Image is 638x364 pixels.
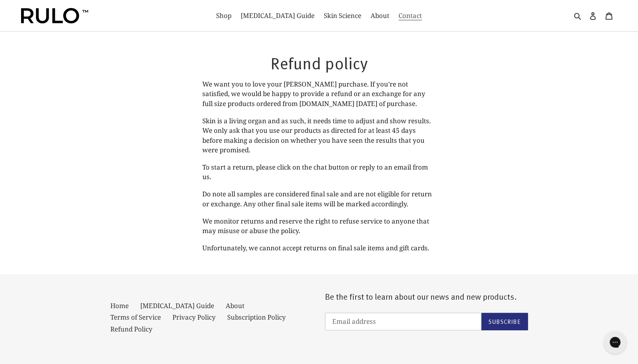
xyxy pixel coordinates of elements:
[202,53,436,73] h1: Refund policy
[226,301,244,310] a: About
[241,11,315,20] span: [MEDICAL_DATA] Guide
[481,313,528,330] button: Subscribe
[110,313,161,322] a: Terms of Service
[227,313,286,322] a: Subscription Policy
[202,162,436,182] p: To start a return, please click on the chat button or reply to an email from us.
[324,11,361,20] span: Skin Science
[320,10,365,22] a: Skin Science
[140,301,214,310] a: [MEDICAL_DATA] Guide
[110,325,153,333] a: Refund Policy
[600,328,630,356] iframe: Gorgias live chat messenger
[202,79,436,109] p: We want you to love your [PERSON_NAME] purchase. If you’re not satisfied, we would be happy to pr...
[172,313,216,322] a: Privacy Policy
[202,116,436,155] p: Skin is a living organ and as such, it needs time to adjust and show results. We only ask that yo...
[202,216,436,236] p: We monitor returns and reserve the right to refuse service to anyone that may misuse or abuse the...
[395,10,426,22] a: Contact
[212,10,235,22] a: Shop
[110,301,129,310] a: Home
[325,291,528,301] p: Be the first to learn about our news and new products.
[399,11,422,20] span: Contact
[216,11,231,20] span: Shop
[367,10,393,22] a: About
[371,11,389,20] span: About
[202,243,436,253] p: Unfortunately, we cannot accept returns on final sale items and gift cards.
[489,317,521,325] span: Subscribe
[21,8,88,23] img: Rulo™ Skin
[325,313,481,330] input: Email address
[237,10,318,22] a: [MEDICAL_DATA] Guide
[202,189,436,209] p: Do note all samples are considered final sale and are not eligible for return or exchange. Any ot...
